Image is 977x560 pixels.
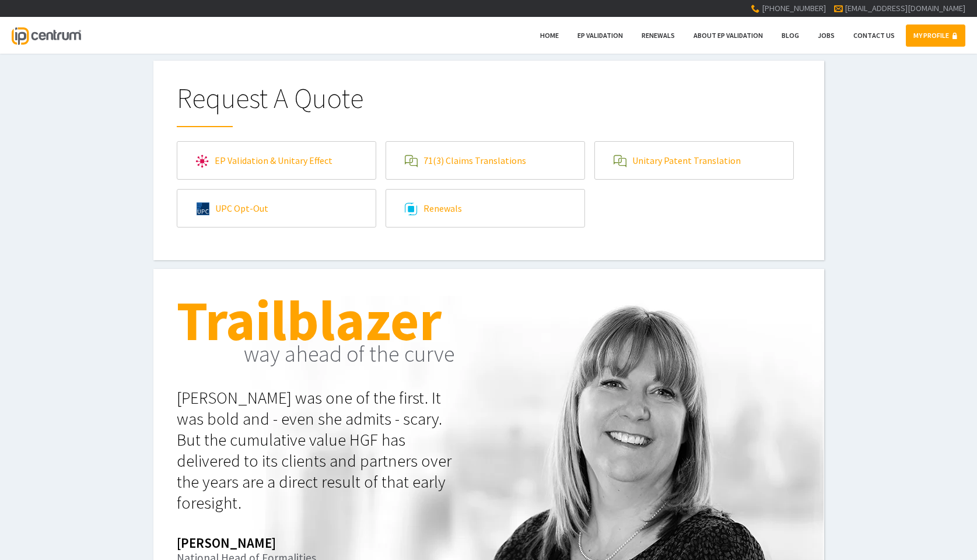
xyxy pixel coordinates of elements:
[853,31,895,40] span: Contact Us
[577,31,623,40] span: EP Validation
[634,24,682,47] a: Renewals
[762,3,826,13] span: [PHONE_NUMBER]
[906,24,965,47] a: MY PROFILE
[642,31,675,40] span: Renewals
[570,24,631,47] a: EP Validation
[845,3,965,13] a: [EMAIL_ADDRESS][DOMAIN_NAME]
[177,84,801,127] h1: Request A Quote
[197,202,209,215] img: upc.svg
[595,142,793,179] a: Unitary Patent Translation
[386,142,584,179] a: 71(3) Claims Translations
[846,24,902,47] a: Contact Us
[12,17,80,54] a: IP Centrum
[386,190,584,227] a: Renewals
[694,31,763,40] span: About EP Validation
[177,190,376,227] a: UPC Opt-Out
[533,24,566,47] a: Home
[782,31,799,40] span: Blog
[686,24,771,47] a: About EP Validation
[818,31,835,40] span: Jobs
[774,24,807,47] a: Blog
[177,142,376,179] a: EP Validation & Unitary Effect
[540,31,559,40] span: Home
[810,24,842,47] a: Jobs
